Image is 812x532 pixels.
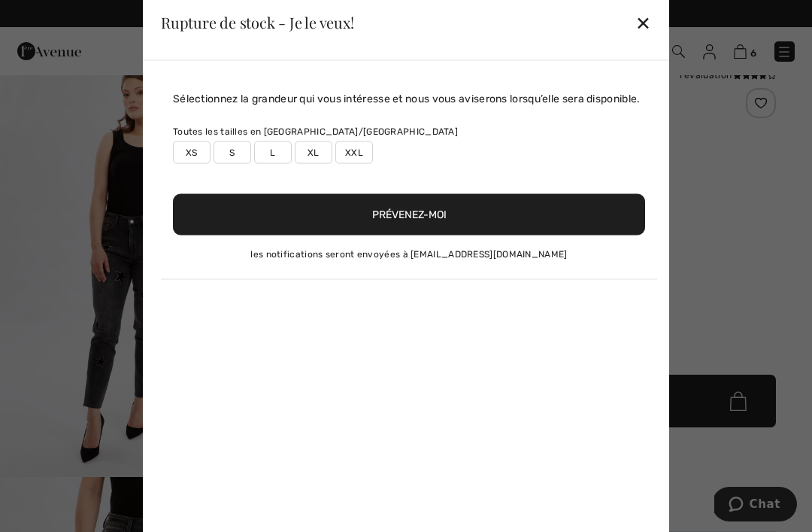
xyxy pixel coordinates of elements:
[173,193,645,235] button: Prévenez-moi
[173,124,645,138] div: Toutes les tailles en [GEOGRAPHIC_DATA]/[GEOGRAPHIC_DATA]
[35,11,66,24] span: Chat
[214,141,251,163] label: S
[173,141,211,163] label: XS
[173,247,645,260] div: les notifications seront envoyées à [EMAIL_ADDRESS][DOMAIN_NAME]
[161,15,353,30] div: Rupture de stock - Je le veux!
[173,90,645,106] div: Sélectionnez la grandeur qui vous intéresse et nous vous aviserons lorsqu’elle sera disponible.
[295,141,332,163] label: XL
[635,7,651,38] div: ✕
[254,141,292,163] label: L
[335,141,373,163] label: XXL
